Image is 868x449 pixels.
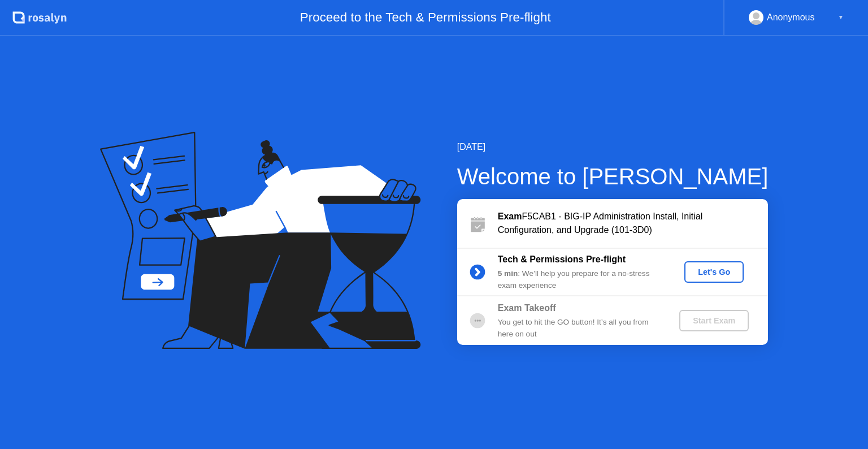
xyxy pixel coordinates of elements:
div: : We’ll help you prepare for a no-stress exam experience [498,268,661,291]
div: Start Exam [684,316,744,325]
div: Welcome to [PERSON_NAME] [457,159,769,193]
b: Exam Takeoff [498,303,556,313]
div: ▼ [838,10,844,25]
b: Tech & Permissions Pre-flight [498,254,626,264]
button: Let's Go [684,261,744,283]
b: Exam [498,211,522,221]
div: Anonymous [767,10,815,25]
div: Let's Go [689,267,739,277]
div: You get to hit the GO button! It’s all you from here on out [498,317,661,340]
div: F5CAB1 - BIG-IP Administration Install, Initial Configuration, and Upgrade (101-3D0) [498,210,768,237]
div: [DATE] [457,140,769,154]
b: 5 min [498,269,518,278]
button: Start Exam [679,310,749,331]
